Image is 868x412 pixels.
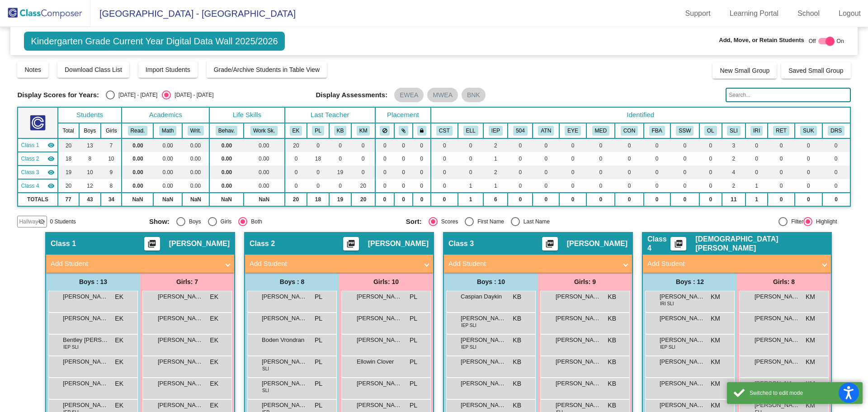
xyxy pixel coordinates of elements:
[351,193,375,206] td: 20
[140,273,234,291] div: Girls: 7
[726,88,850,102] input: Search...
[673,239,684,252] mat-icon: picture_as_pdf
[704,126,717,136] button: OL
[699,152,722,166] td: 0
[800,126,816,136] button: SUK
[47,169,55,176] mat-icon: visibility
[513,126,528,136] button: 504
[768,166,795,179] td: 0
[18,166,57,179] td: Karly Burke - No Class Name
[144,237,160,251] button: Print Students Details
[586,138,615,152] td: 0
[21,182,39,190] span: Class 4
[413,123,431,138] th: Keep with teacher
[533,152,559,166] td: 0
[790,6,827,21] a: School
[768,179,795,193] td: 0
[727,126,741,136] button: SLI
[463,126,478,136] button: ELL
[216,126,237,136] button: Behav.
[58,166,79,179] td: 19
[533,166,559,179] td: 0
[768,123,795,138] th: Retained
[51,259,219,269] mat-panel-title: Add Student
[58,193,79,206] td: 77
[448,259,617,269] mat-panel-title: Add Student
[649,126,665,136] button: FBA
[474,218,504,226] div: First Name
[18,193,57,206] td: TOTALS
[394,179,413,193] td: 0
[699,123,722,138] th: Online Student
[290,126,302,136] button: EK
[722,166,745,179] td: 4
[357,126,370,136] button: KM
[483,123,508,138] th: Individualized Education Plan
[448,239,474,248] span: Class 3
[508,179,533,193] td: 0
[101,123,122,138] th: Girls
[722,193,745,206] td: 11
[394,138,413,152] td: 0
[670,138,699,152] td: 0
[329,123,352,138] th: Karly Burke
[431,193,458,206] td: 0
[431,107,850,123] th: Identified
[458,152,484,166] td: 0
[207,62,327,78] button: Grade/Archive Students in Table View
[79,138,101,152] td: 13
[339,273,433,291] div: Girls: 10
[307,179,329,193] td: 0
[329,138,352,152] td: 0
[18,138,57,152] td: Erica Kelly - No Class Name
[46,255,234,273] mat-expansion-panel-header: Add Student
[722,6,786,21] a: Learning Portal
[722,152,745,166] td: 2
[18,179,57,193] td: Kristen Morey - No Class Name
[351,123,375,138] th: Kristen Morey
[285,152,307,166] td: 0
[837,37,844,45] span: On
[182,179,209,193] td: 0.00
[406,218,422,226] span: Sort:
[115,91,157,99] div: [DATE] - [DATE]
[244,138,285,152] td: 0.00
[90,6,296,21] span: [GEOGRAPHIC_DATA] - [GEOGRAPHIC_DATA]
[538,126,554,136] button: ATN
[343,237,359,251] button: Print Students Details
[586,123,615,138] th: Daily Medication
[483,166,508,179] td: 2
[483,179,508,193] td: 1
[394,193,413,206] td: 0
[285,166,307,179] td: 0
[47,182,55,189] mat-icon: visibility
[101,152,122,166] td: 10
[508,138,533,152] td: 0
[245,273,339,291] div: Boys : 8
[79,179,101,193] td: 12
[795,123,822,138] th: Step Up Kindergarten
[431,179,458,193] td: 0
[17,91,99,99] span: Display Scores for Years:
[722,138,745,152] td: 3
[375,179,394,193] td: 0
[559,166,586,179] td: 0
[244,152,285,166] td: 0.00
[745,152,768,166] td: 0
[719,36,804,45] span: Add, Move, or Retain Students
[643,255,831,273] mat-expansion-panel-header: Add Student
[122,193,153,206] td: NaN
[47,155,55,162] mat-icon: visibility
[483,138,508,152] td: 2
[644,179,670,193] td: 0
[615,123,643,138] th: Conners Completed
[647,259,816,269] mat-panel-title: Add Student
[508,193,533,206] td: 0
[831,6,868,21] a: Logout
[644,138,670,152] td: 0
[812,218,837,226] div: Highlight
[351,152,375,166] td: 0
[345,239,356,252] mat-icon: picture_as_pdf
[153,138,182,152] td: 0.00
[795,138,822,152] td: 0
